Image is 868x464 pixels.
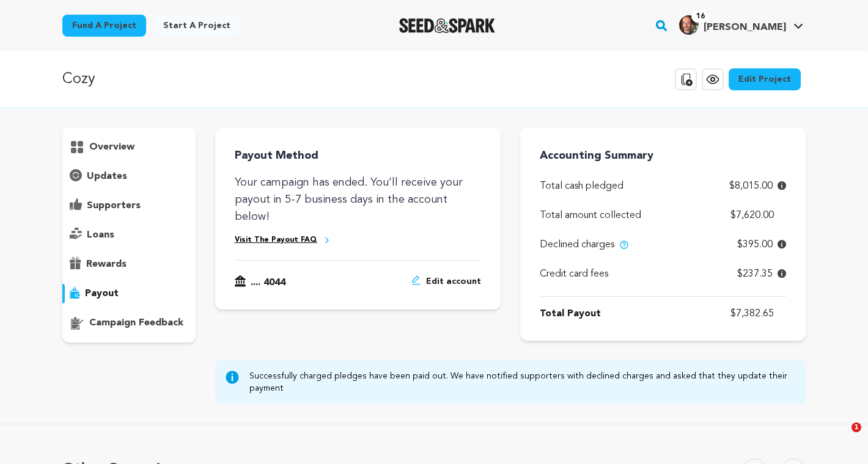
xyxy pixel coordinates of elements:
[730,208,786,223] p: $7,620.00
[677,13,806,38] span: Pascalicchio L.'s Profile
[426,275,481,290] span: Edit account
[619,240,629,250] img: help-circle.svg
[89,316,183,330] p: campaign feedback
[737,237,773,252] span: $395.00
[87,198,141,213] p: supporters
[399,18,495,33] a: Seed&Spark Homepage
[677,13,806,35] a: Pascalicchio L.'s Profile
[540,267,608,281] p: Credit card fees
[62,137,196,157] button: overview
[89,140,134,154] p: overview
[691,10,710,23] span: 16
[679,15,699,35] img: e4b466a9959eec9e.jpg
[249,370,796,394] p: Successfully charged pledges have been paid out. We have notified supporters with declined charge...
[540,208,641,223] p: Total amount collected
[730,306,786,321] p: $7,382.65
[737,267,773,281] span: $237.35
[399,18,495,33] img: Seed&Spark Logo Dark Mode
[62,196,196,216] button: supporters
[86,257,127,272] p: rewards
[235,235,317,245] a: Visit The Payout FAQ
[704,23,786,32] span: [PERSON_NAME]
[729,68,801,90] a: Edit Project
[235,174,481,225] p: Your campaign has ended. You’ll receive your payout in 5-7 business days in the account below!
[540,237,614,252] span: Declined charges
[251,275,285,290] p: .... 4044
[540,306,601,321] p: Total Payout
[87,169,127,184] p: updates
[411,275,481,290] a: Edit account
[62,15,146,37] a: Fund a project
[62,284,196,303] button: payout
[62,68,95,90] p: Cozy
[85,286,119,301] p: payout
[679,15,786,35] div: Pascalicchio L.'s Profile
[540,147,786,164] h4: Accounting Summary
[153,15,240,37] a: Start a project
[826,422,856,452] iframe: Intercom live chat
[62,255,196,274] button: rewards
[729,179,773,194] span: $8,015.00
[851,422,861,432] span: 1
[62,313,196,333] button: campaign feedback
[87,228,114,242] p: loans
[62,225,196,245] button: loans
[235,147,481,164] h4: Payout Method
[540,179,623,194] span: Total cash pledged
[62,167,196,186] button: updates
